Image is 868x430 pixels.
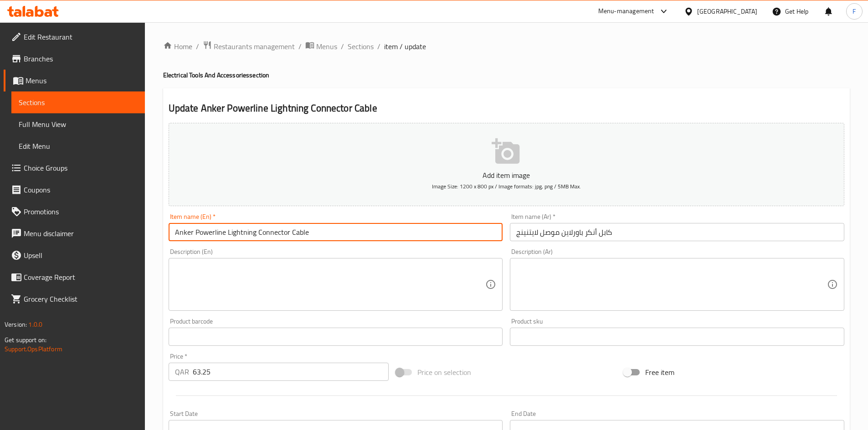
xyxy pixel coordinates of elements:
[598,6,654,17] div: Menu-management
[432,181,581,192] span: Image Size: 1200 x 800 px / Image formats: jpg, png / 5MB Max.
[24,184,138,195] span: Coupons
[24,162,138,173] span: Choice Groups
[510,328,844,346] input: Please enter product sku
[193,363,389,381] input: Please enter price
[19,141,138,152] span: Edit Menu
[4,266,145,288] a: Coverage Report
[24,31,138,42] span: Edit Restaurant
[4,157,145,179] a: Choice Groups
[19,97,138,108] span: Sections
[5,334,46,346] span: Get support on:
[11,135,145,157] a: Edit Menu
[169,223,503,241] input: Enter name En
[853,6,856,16] span: F
[377,41,380,52] li: /
[305,40,337,52] a: Menus
[341,41,344,52] li: /
[4,26,145,48] a: Edit Restaurant
[24,53,138,64] span: Branches
[169,123,844,206] button: Add item imageImage Size: 1200 x 800 px / Image formats: jpg, png / 5MB Max.
[4,223,145,244] a: Menu disclaimer
[183,170,830,181] p: Add item image
[11,91,145,113] a: Sections
[4,179,145,201] a: Coupons
[11,113,145,135] a: Full Menu View
[28,319,42,330] span: 1.0.0
[384,41,426,52] span: item / update
[163,40,850,52] nav: breadcrumb
[163,71,850,80] h4: Electrical Tools And Accessories section
[26,75,138,86] span: Menus
[510,223,844,241] input: Enter name Ar
[645,367,674,378] span: Free item
[316,41,337,52] span: Menus
[163,41,192,52] a: Home
[4,244,145,266] a: Upsell
[5,319,27,330] span: Version:
[697,6,757,16] div: [GEOGRAPHIC_DATA]
[203,40,295,52] a: Restaurants management
[24,293,138,304] span: Grocery Checklist
[4,48,145,70] a: Branches
[19,119,138,130] span: Full Menu View
[196,41,199,52] li: /
[4,70,145,91] a: Menus
[175,366,189,377] p: QAR
[417,367,471,378] span: Price on selection
[214,41,295,52] span: Restaurants management
[24,206,138,217] span: Promotions
[24,228,138,239] span: Menu disclaimer
[298,41,302,52] li: /
[4,288,145,310] a: Grocery Checklist
[348,41,374,52] a: Sections
[4,201,145,223] a: Promotions
[5,343,62,355] a: Support.OpsPlatform
[24,272,138,283] span: Coverage Report
[169,328,503,346] input: Please enter product barcode
[169,101,844,115] h2: Update Anker Powerline Lightning Connector Cable
[24,250,138,261] span: Upsell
